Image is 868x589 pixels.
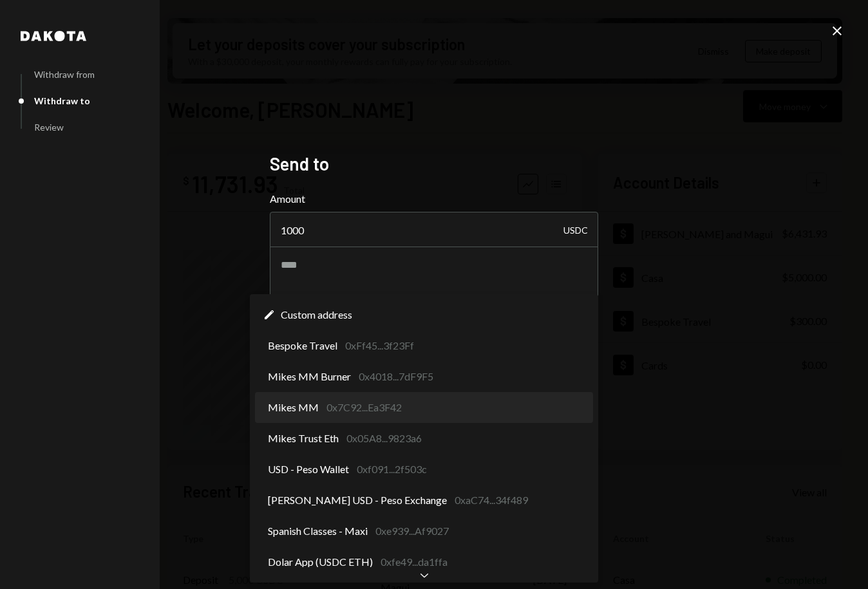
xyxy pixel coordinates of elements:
[34,122,64,133] div: Review
[357,462,427,477] div: 0xf091...2f503c
[281,307,352,323] span: Custom address
[268,462,349,477] span: USD - Peso Wallet
[270,191,598,207] label: Amount
[270,151,598,176] h2: Send to
[34,95,90,106] div: Withdraw to
[381,554,448,570] div: 0xfe49...da1ffa
[375,523,449,539] div: 0xe939...Af9027
[268,492,447,508] span: [PERSON_NAME] USD - Peso Exchange
[345,338,414,353] div: 0xFf45...3f23Ff
[455,492,528,508] div: 0xaC74...34f489
[326,400,402,415] div: 0x7C92...Ea3F42
[563,212,588,248] div: USDC
[268,400,319,415] span: Mikes MM
[346,431,422,446] div: 0x05A8...9823a6
[268,338,337,353] span: Bespoke Travel
[270,212,598,248] input: Enter amount
[268,554,373,570] span: Dolar App (USDC ETH)
[268,431,339,446] span: Mikes Trust Eth
[268,523,368,539] span: Spanish Classes - Maxi
[359,369,433,384] div: 0x4018...7dF9F5
[268,369,351,384] span: Mikes MM Burner
[34,69,95,80] div: Withdraw from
